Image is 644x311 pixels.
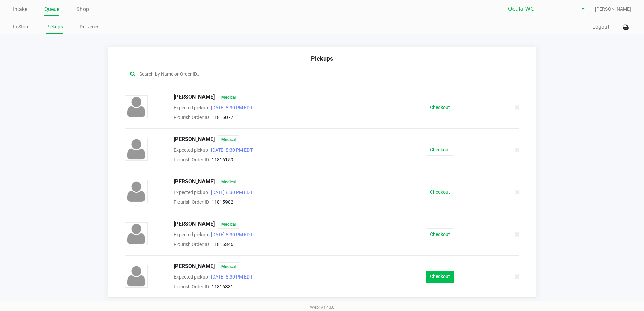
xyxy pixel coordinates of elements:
input: Search by Name or Order ID... [139,70,484,78]
span: 11816077 [212,115,233,120]
span: Expected pickup [174,190,208,195]
span: Ocala WC [508,5,574,13]
span: Flourish Order ID [174,199,209,205]
a: In-Store [13,23,29,31]
span: Medical [218,178,239,186]
span: 11816331 [212,284,233,289]
button: Checkout [426,102,454,113]
span: Expected pickup [174,147,208,153]
span: Web: v1.40.0 [310,305,334,310]
span: [DATE] 8:30 PM EDT [208,190,253,195]
a: Intake [13,5,27,14]
button: Logout [592,23,609,31]
span: [PERSON_NAME] [595,6,631,13]
span: Medical [218,135,239,144]
button: Checkout [426,271,454,283]
span: Expected pickup [174,232,208,237]
button: Checkout [426,186,454,198]
span: Flourish Order ID [174,284,209,289]
span: Medical [218,93,239,102]
span: [DATE] 8:30 PM EDT [208,232,253,237]
span: [DATE] 8:30 PM EDT [208,147,253,153]
span: [DATE] 8:30 PM EDT [208,274,253,280]
span: [PERSON_NAME] [174,220,215,229]
a: Shop [76,5,89,14]
button: Select [578,3,588,15]
span: [PERSON_NAME] [174,178,215,186]
span: [PERSON_NAME] [174,262,215,271]
a: Pickups [46,23,63,31]
span: Medical [218,220,239,229]
a: Queue [44,5,59,14]
span: 11816159 [212,157,233,162]
span: Expected pickup [174,274,208,280]
span: [DATE] 8:30 PM EDT [208,105,253,110]
span: Flourish Order ID [174,157,209,162]
span: Pickups [311,55,333,62]
span: [PERSON_NAME] [174,135,215,144]
button: Checkout [426,228,454,240]
button: Checkout [426,144,454,156]
span: Medical [218,262,239,271]
span: Flourish Order ID [174,242,209,247]
a: Deliveries [80,23,99,31]
span: [PERSON_NAME] [174,93,215,102]
span: Expected pickup [174,105,208,110]
span: 11815982 [212,199,233,205]
span: 11816346 [212,242,233,247]
span: Flourish Order ID [174,115,209,120]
